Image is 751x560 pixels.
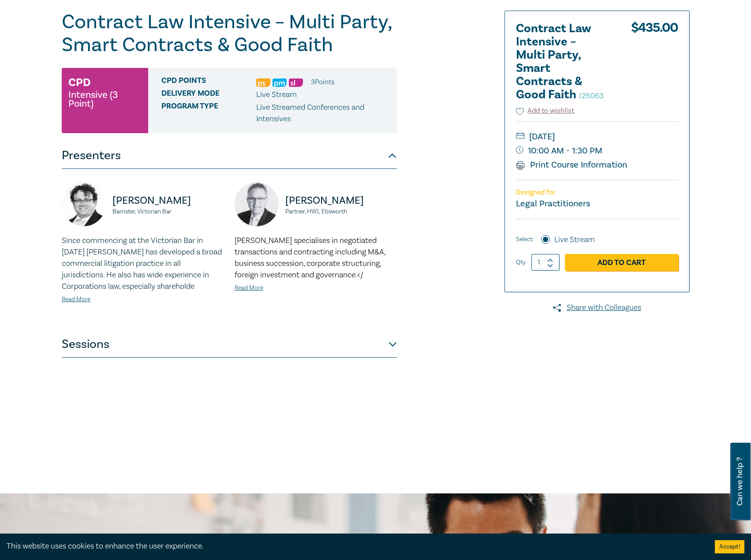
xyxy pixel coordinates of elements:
[631,22,678,106] div: $ 435.00
[285,194,397,208] p: [PERSON_NAME]
[554,234,595,246] label: Live Stream
[62,142,397,169] button: Presenters
[516,188,678,197] p: Designed for
[112,209,224,215] small: Barrister, Victorian Bar
[256,90,297,100] span: Live Stream
[516,144,678,158] small: 10:00 AM - 1:30 PM
[516,198,590,209] small: Legal Practitioners
[579,91,604,101] small: I25063
[161,102,256,125] span: Program type
[62,182,106,226] img: https://s3.ap-southeast-2.amazonaws.com/leo-cussen-store-production-content/Contacts/Peter%20Clar...
[516,130,678,144] small: [DATE]
[516,106,575,116] button: Add to wishlist
[715,540,744,553] button: Accept cookies
[68,90,142,108] small: Intensive (3 Point)
[68,75,90,90] h3: CPD
[256,102,390,125] p: Live Streamed Conferences and Intensives
[235,182,279,226] img: https://s3.ap-southeast-2.amazonaws.com/leo-cussen-store-production-content/Contacts/Brendan%20Ea...
[516,159,628,171] a: Print Course Information
[516,22,613,101] h2: Contract Law Intensive – Multi Party, Smart Contracts & Good Faith
[311,76,334,88] li: 3 Point s
[736,448,744,515] span: Can we help ?
[531,254,560,271] input: 1
[565,254,678,271] a: Add to Cart
[504,302,690,314] a: Share with Colleagues
[516,258,526,267] label: Qty
[516,235,534,244] span: Select:
[62,11,397,56] h1: Contract Law Intensive – Multi Party, Smart Contracts & Good Faith
[161,76,256,88] span: CPD Points
[7,541,702,552] div: This website uses cookies to enhance the user experience.
[256,78,270,87] img: Professional Skills
[62,331,397,358] button: Sessions
[62,295,90,303] a: Read More
[285,209,397,215] small: Partner, HWL Ebsworth
[112,194,224,208] p: [PERSON_NAME]
[273,78,287,87] img: Practice Management & Business Skills
[235,284,263,292] a: Read More
[62,235,224,292] p: Since commencing at the Victorian Bar in [DATE] [PERSON_NAME] has developed a broad commercial li...
[289,78,303,87] img: Substantive Law
[235,235,385,280] span: [PERSON_NAME] specialises in negotiated transactions and contracting including M&A, business succ...
[161,89,256,101] span: Delivery Mode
